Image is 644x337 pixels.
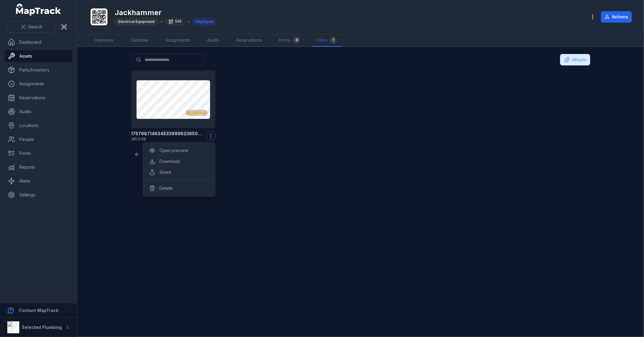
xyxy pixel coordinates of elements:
div: 646 [165,17,185,26]
button: Attach [560,54,590,65]
a: Forms0 [274,34,305,47]
a: Assignments [161,34,195,47]
a: Assets [5,50,72,62]
a: Reservations [231,34,267,47]
a: Calendar [126,34,153,47]
a: Locations [5,119,72,132]
a: Parts/Inventory [5,64,72,76]
strong: Selected Plumbing [22,325,62,330]
div: Primary [185,110,208,116]
strong: Contact MapTrack [19,308,59,313]
h1: Jackhammer [115,8,217,17]
a: Reports [5,161,72,173]
div: Deployed [192,17,217,26]
div: Delete [146,183,213,194]
a: MapTrack [16,4,61,16]
a: Audits [5,106,72,118]
a: People [5,133,72,145]
a: Forms [5,147,72,159]
div: 1 [330,37,337,44]
a: Assignments [5,78,72,90]
div: Open preview [146,145,213,156]
span: Electrical Equipment [118,19,155,24]
span: Search [28,24,42,30]
div: Share [146,167,213,178]
a: Files1 [312,34,342,47]
div: 0 [293,37,300,44]
a: Dashboard [5,36,72,48]
a: Download [159,158,180,164]
button: Search [7,21,56,33]
button: Actions [601,11,632,23]
span: 381.5 KB [131,137,204,141]
a: Reservations [5,92,72,104]
a: Alerts [5,175,72,187]
a: Overview [89,34,118,47]
a: Audits [202,34,224,47]
a: Settings [5,189,72,201]
strong: 1757987146345339996236509759824 [131,131,204,137]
